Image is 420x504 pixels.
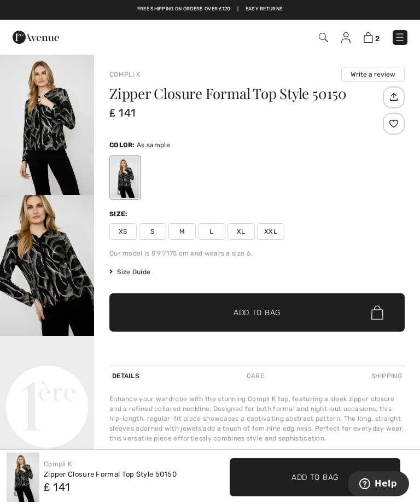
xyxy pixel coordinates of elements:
div: Shipping [369,366,405,386]
div: Care [244,366,267,386]
div: Zipper Closure Formal Top Style 50150 [44,469,177,480]
img: Menu [394,32,405,43]
span: M [168,223,196,240]
span: S [139,223,166,240]
span: 2 [375,34,380,43]
img: Search [319,33,328,42]
h1: Zipper Closure Formal Top Style 50150 [109,86,380,101]
span: XXL [257,223,284,240]
span: Size Guide [109,267,150,277]
button: Add to Bag [109,293,405,332]
button: Add to Bag [230,458,400,496]
a: Easy Returns [246,5,283,13]
span: Color: [109,141,135,149]
span: XS [109,223,137,240]
a: Free shipping on orders over ₤120 [137,5,231,13]
a: 2 [364,32,380,43]
button: Write a review [341,67,405,82]
img: 1ère Avenue [13,26,59,48]
div: Size: [109,209,130,219]
img: Shopping Bag [364,32,373,43]
a: 1ère Avenue [13,32,59,42]
img: Zipper Closure Formal Top Style 50150 [7,453,39,502]
img: Share [384,88,402,106]
span: XL [227,223,255,240]
span: ₤ 141 [109,106,136,119]
div: Details [109,366,142,386]
a: Compli K [109,71,140,78]
div: Our model is 5'9"/175 cm and wears a size 6. [109,248,405,258]
span: Add to Bag [234,307,281,318]
span: Add to Bag [291,471,339,483]
span: As sample [137,141,170,149]
div: Enhance your wardrobe with the stunning Compli K top, featuring a sleek zipper closure and a refi... [109,394,405,443]
span: L [198,223,225,240]
iframe: Opens a widget where you can find more information [348,471,409,499]
a: Compli K [44,460,72,468]
div: As sample [111,157,139,198]
span: ₤ 141 [44,480,71,494]
span: | [237,5,238,13]
img: Bag.svg [371,305,383,320]
img: My Info [341,32,351,43]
